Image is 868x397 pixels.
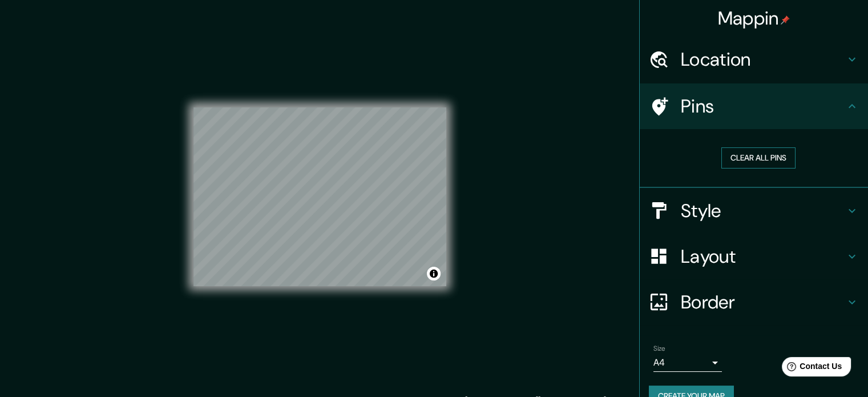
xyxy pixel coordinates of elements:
[681,291,845,314] h4: Border
[640,188,868,234] div: Style
[640,83,868,129] div: Pins
[653,343,665,353] label: Size
[681,48,845,71] h4: Location
[718,7,790,30] h4: Mappin
[766,352,855,384] iframe: Help widget launcher
[640,37,868,82] div: Location
[681,245,845,268] h4: Layout
[427,267,441,280] button: Toggle attribution
[721,147,796,169] button: Clear all pins
[681,199,845,222] h4: Style
[193,107,446,286] canvas: Map
[681,95,845,118] h4: Pins
[640,234,868,279] div: Layout
[653,354,722,372] div: A4
[640,279,868,325] div: Border
[781,15,790,25] img: pin-icon.png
